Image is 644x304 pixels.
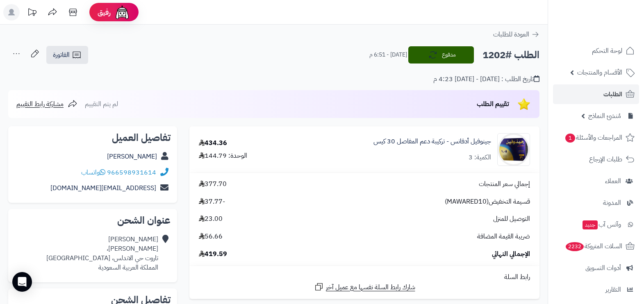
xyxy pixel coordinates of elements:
div: Open Intercom Messenger [12,272,32,292]
span: 2232 [565,242,585,252]
a: وآتس آبجديد [553,215,639,234]
a: أدوات التسويق [553,258,639,278]
h2: عنوان الشحن [15,216,171,225]
span: العملاء [605,175,621,187]
a: 966598931614 [107,168,156,177]
a: التقارير [553,280,639,299]
div: تاريخ الطلب : [DATE] - [DATE] 4:23 م [433,75,539,84]
div: 434.36 [199,138,227,148]
img: ai-face.png [114,4,130,20]
a: السلات المتروكة2232 [553,236,639,256]
span: 1 [565,133,576,143]
span: تقييم الطلب [477,99,509,109]
span: رفيق [98,7,111,17]
a: الطلبات [553,84,639,104]
div: الوحدة: 144.79 [199,151,247,161]
span: المدونة [603,197,621,209]
span: 56.66 [199,232,223,241]
span: 23.00 [199,214,223,224]
span: الطلبات [603,88,622,100]
a: المراجعات والأسئلة1 [553,128,639,147]
span: الإجمالي النهائي [492,250,530,259]
a: [EMAIL_ADDRESS][DOMAIN_NAME] [50,183,156,193]
small: [DATE] - 6:51 م [369,51,407,59]
span: أدوات التسويق [585,262,621,274]
div: [PERSON_NAME] [PERSON_NAME]، تاروت حي الاندلس، [GEOGRAPHIC_DATA] المملكة العربية السعودية [46,235,158,272]
span: لم يتم التقييم [85,99,118,109]
span: مشاركة رابط التقييم [16,99,64,109]
a: واتساب [81,168,105,177]
img: 1747484290-Genuphil%20%20Advance%2030%20sachets-1-90x90.jpg [498,133,530,166]
span: التوصيل للمنزل [493,214,530,224]
span: ضريبة القيمة المضافة [477,232,530,241]
span: التقارير [605,284,621,295]
span: العودة للطلبات [493,29,529,39]
span: الأقسام والمنتجات [577,67,622,78]
span: المراجعات والأسئلة [564,132,622,143]
span: طلبات الإرجاع [589,154,622,165]
span: قسيمة التخفيض(MAWARED10) [445,197,530,206]
a: لوحة التحكم [553,41,639,61]
a: تحديثات المنصة [22,4,42,23]
a: جينوفيل أدفانس - تركيبة دعم المفاصل 30 كيس [373,137,491,146]
a: العملاء [553,171,639,191]
a: العودة للطلبات [493,29,539,39]
a: [PERSON_NAME] [107,152,157,161]
h2: الطلب #1202 [482,47,539,64]
img: logo-2.png [588,7,636,24]
span: السلات المتروكة [565,240,622,252]
span: -37.77 [199,197,225,206]
span: 377.70 [199,179,227,189]
span: لوحة التحكم [592,45,622,57]
span: 419.59 [199,250,227,259]
span: إجمالي سعر المنتجات [479,179,530,189]
a: مشاركة رابط التقييم [16,99,77,109]
span: جديد [583,220,598,229]
a: الفاتورة [46,46,88,64]
span: وآتس آب [582,219,621,230]
a: طلبات الإرجاع [553,150,639,169]
span: الفاتورة [53,50,70,60]
span: مُنشئ النماذج [588,110,621,122]
a: المدونة [553,193,639,213]
h2: تفاصيل العميل [15,133,171,143]
a: شارك رابط السلة نفسها مع عميل آخر [314,282,415,292]
div: الكمية: 3 [469,153,491,162]
div: رابط السلة [193,272,536,282]
span: شارك رابط السلة نفسها مع عميل آخر [326,283,415,292]
button: مدفوع [408,46,474,64]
